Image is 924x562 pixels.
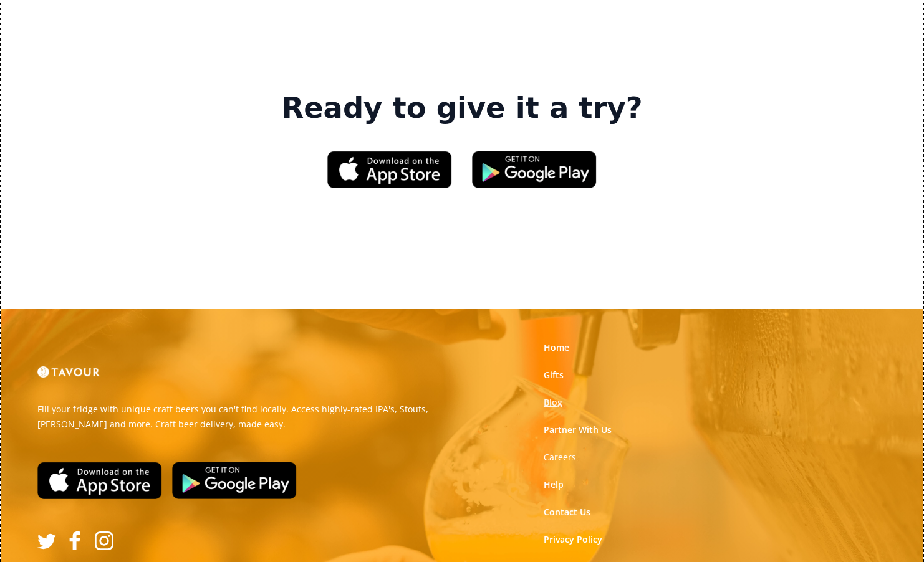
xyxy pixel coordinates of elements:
strong: Ready to give it a try? [281,91,642,126]
p: Fill your fridge with unique craft beers you can't find locally. Access highly-rated IPA's, Stout... [37,402,453,432]
a: Careers [544,451,576,464]
a: Partner With Us [544,424,612,436]
a: Help [544,479,564,491]
a: Gifts [544,369,564,381]
a: Privacy Policy [544,533,602,546]
a: Home [544,341,569,354]
a: Blog [544,396,562,409]
strong: Careers [544,451,576,463]
a: Contact Us [544,506,590,518]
